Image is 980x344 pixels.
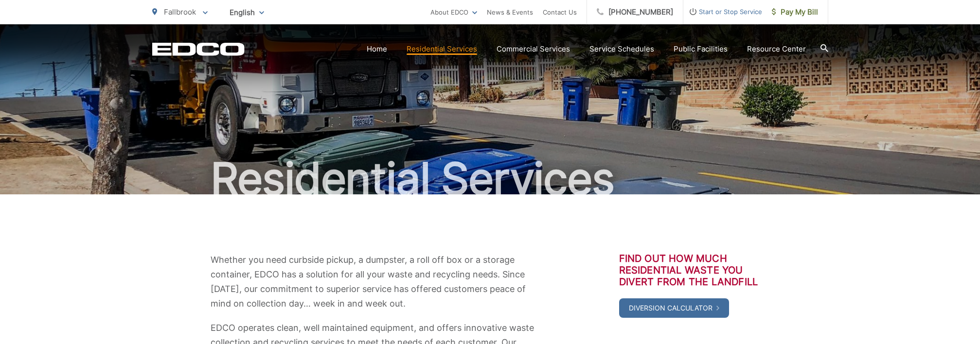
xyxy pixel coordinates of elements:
[543,6,577,18] a: Contact Us
[430,6,477,18] a: About EDCO
[589,43,654,55] a: Service Schedules
[152,155,828,203] h1: Residential Services
[367,43,387,55] a: Home
[211,253,536,311] p: Whether you need curbside pickup, a dumpster, a roll off box or a storage container, EDCO has a s...
[487,6,533,18] a: News & Events
[747,43,806,55] a: Resource Center
[152,42,245,56] a: EDCD logo. Return to the homepage.
[619,298,729,318] a: Diversion Calculator
[407,43,477,55] a: Residential Services
[674,43,728,55] a: Public Facilities
[222,4,271,21] span: English
[164,7,196,17] span: Fallbrook
[772,6,818,18] span: Pay My Bill
[497,43,570,55] a: Commercial Services
[619,253,770,288] h3: Find out how much residential waste you divert from the landfill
